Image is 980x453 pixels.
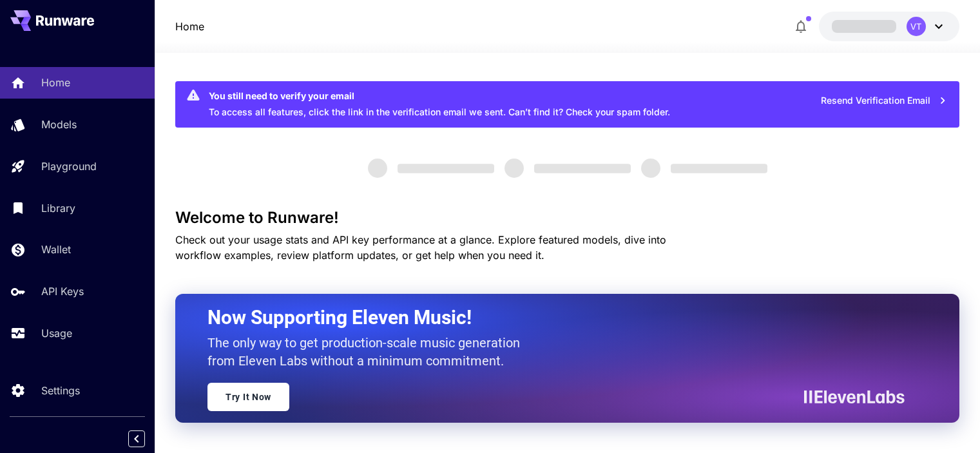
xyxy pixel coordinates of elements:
div: You still need to verify your email [209,89,670,102]
div: VT [907,17,926,36]
div: To access all features, click the link in the verification email we sent. Can’t find it? Check yo... [209,85,670,124]
p: Wallet [41,242,71,257]
button: Collapse sidebar [128,430,145,447]
p: Usage [41,325,72,341]
div: Collapse sidebar [138,427,155,450]
p: Library [41,200,75,216]
p: Playground [41,159,97,174]
span: Check out your usage stats and API key performance at a glance. Explore featured models, dive int... [175,233,666,262]
button: VT [819,12,959,41]
a: Try It Now [207,383,289,411]
button: Resend Verification Email [814,88,954,114]
a: Home [175,19,204,34]
h3: Welcome to Runware! [175,209,959,227]
h2: Now Supporting Eleven Music! [207,305,895,330]
p: Models [41,117,77,132]
p: Settings [41,383,80,398]
nav: breadcrumb [175,19,204,34]
p: The only way to get production-scale music generation from Eleven Labs without a minimum commitment. [207,334,530,370]
p: API Keys [41,284,84,299]
p: Home [41,75,70,90]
